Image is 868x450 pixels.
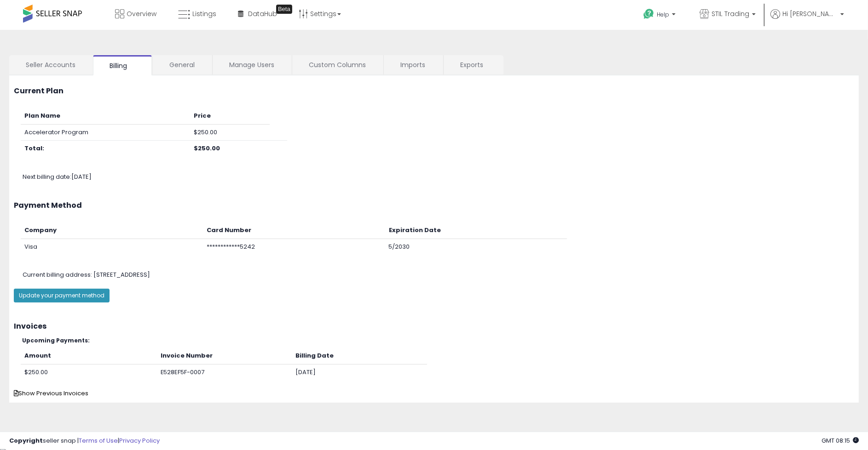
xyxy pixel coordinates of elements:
[22,337,854,343] h5: Upcoming Payments:
[203,222,385,239] th: Card Number
[192,9,216,18] span: Listings
[21,222,203,239] th: Company
[444,55,503,74] a: Exports
[190,124,270,141] td: $250.00
[248,9,277,18] span: DataHub
[153,55,211,74] a: General
[24,144,44,153] b: Total:
[127,9,156,18] span: Overview
[23,270,92,279] span: Current billing address:
[157,364,292,380] td: E528EF5F-0007
[822,436,859,445] span: 2025-09-6 08:15 GMT
[384,55,442,74] a: Imports
[385,239,567,255] td: 5/2030
[9,436,43,445] strong: Copyright
[770,9,844,30] a: Hi [PERSON_NAME]
[14,289,110,302] button: Update your payment method
[9,437,160,445] div: seller snap | |
[657,11,669,18] span: Help
[712,9,749,18] span: STIL Trading
[190,108,270,124] th: Price
[21,348,157,364] th: Amount
[21,108,190,124] th: Plan Name
[157,348,292,364] th: Invoice Number
[782,9,838,18] span: Hi [PERSON_NAME]
[385,222,567,239] th: Expiration Date
[21,124,190,141] td: Accelerator Program
[93,55,152,75] a: Billing
[194,144,220,153] b: $250.00
[292,364,427,380] td: [DATE]
[14,201,854,210] h3: Payment Method
[14,87,854,95] h3: Current Plan
[636,1,685,30] a: Help
[21,239,203,255] td: Visa
[14,389,88,398] span: Show Previous Invoices
[213,55,291,74] a: Manage Users
[21,364,157,380] td: $250.00
[119,436,160,445] a: Privacy Policy
[79,436,118,445] a: Terms of Use
[14,322,854,330] h3: Invoices
[9,55,92,74] a: Seller Accounts
[292,55,382,74] a: Custom Columns
[276,5,292,14] div: Tooltip anchor
[292,348,427,364] th: Billing Date
[643,8,654,20] i: Get Help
